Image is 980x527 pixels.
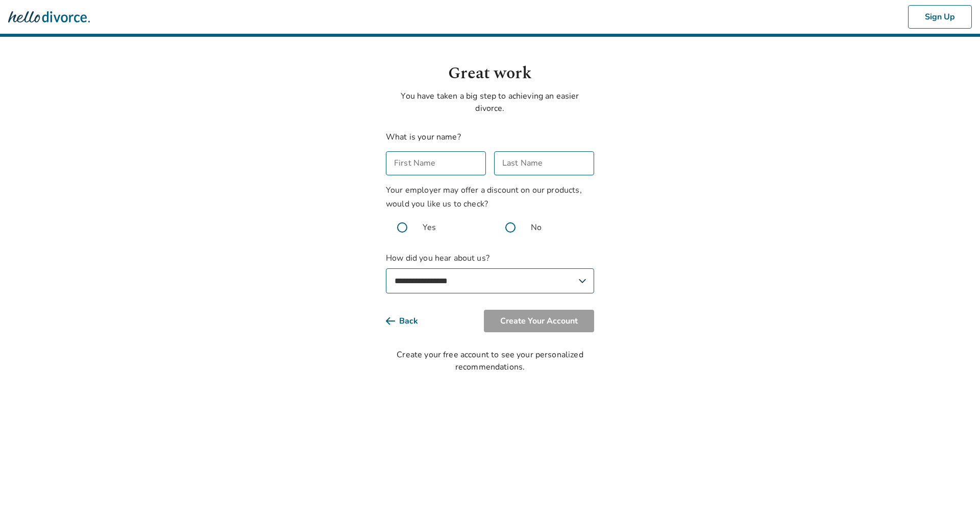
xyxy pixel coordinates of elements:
[386,252,594,293] label: How did you hear about us?
[386,310,434,332] button: Back
[929,478,980,527] iframe: Chat Widget
[484,310,594,332] button: Create Your Account
[386,131,461,143] label: What is your name?
[386,349,594,373] div: Create your free account to see your personalized recommendations.
[386,268,594,293] select: How did you hear about us?
[531,221,542,234] span: No
[386,185,582,210] span: Your employer may offer a discount on our products, would you like us to check?
[908,5,972,29] button: Sign Up
[423,221,436,234] span: Yes
[386,90,594,114] p: You have taken a big step to achieving an easier divorce.
[8,7,90,27] img: Hello Divorce Logo
[386,61,594,86] h1: Great work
